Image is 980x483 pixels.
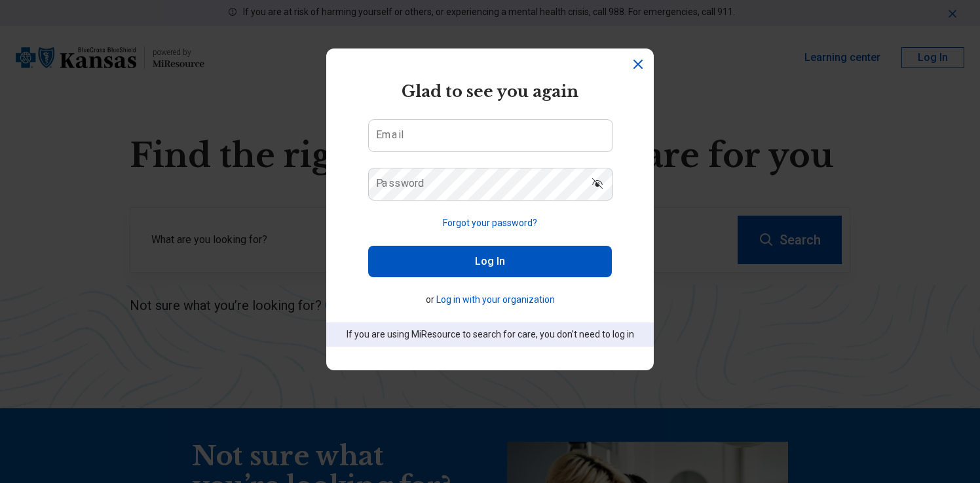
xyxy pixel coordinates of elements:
button: Log In [368,246,612,277]
label: Email [376,130,404,140]
button: Show password [583,168,612,199]
p: or [368,293,612,307]
button: Log in with your organization [436,293,555,307]
button: Dismiss [630,56,646,72]
label: Password [376,178,424,189]
button: Forgot your password? [443,216,537,230]
section: Login Dialog [326,48,654,370]
p: If you are using MiResource to search for care, you don’t need to log in [345,328,635,341]
h2: Glad to see you again [368,80,612,104]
